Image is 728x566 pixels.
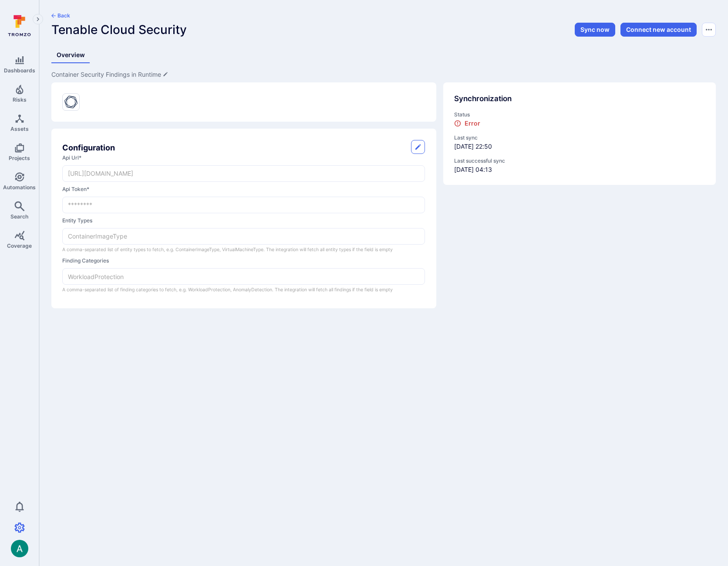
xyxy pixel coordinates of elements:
[454,111,705,128] div: status
[4,67,35,74] span: Dashboards
[11,540,28,557] div: Arjan Dehar
[62,286,425,293] p: A comma-separated list of finding categories to fetch, e.g. WorkloadProtection, AnomalyDetection....
[51,12,70,19] button: Back
[454,157,705,174] div: [DATE] 04:13
[454,111,705,119] span: Status
[10,126,29,132] span: Assets
[3,184,36,191] span: Automations
[33,14,43,24] button: Expand navigation menu
[62,185,425,193] label: api token *
[62,257,425,265] label: finding categories
[35,16,41,23] i: Expand navigation menu
[62,217,425,225] label: entity types
[454,134,705,142] span: Last sync
[454,119,480,127] div: Error
[62,142,115,153] h2: Configuration
[9,155,30,161] span: Projects
[51,47,90,63] a: Overview
[62,154,425,162] label: api url *
[13,96,27,103] span: Risks
[51,22,187,37] span: Tenable Cloud Security
[11,540,28,557] img: ACg8ocLSa5mPYBaXNx3eFu_EmspyJX0laNWN7cXOFirfQ7srZveEpg=s96-c
[702,23,716,37] button: Options menu
[62,246,425,253] p: A comma-separated list of entity types to fetch, e.g. ContainerImageType, VirtualMachineType. The...
[454,93,705,105] div: Synchronization
[575,23,615,37] button: Sync now
[454,134,705,151] div: [DATE] 22:50
[51,47,716,63] div: Integrations tabs
[620,23,697,37] button: Connect new account
[51,70,168,79] span: Edit description
[454,157,705,165] span: Last successful sync
[7,242,32,249] span: Coverage
[10,213,28,220] span: Search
